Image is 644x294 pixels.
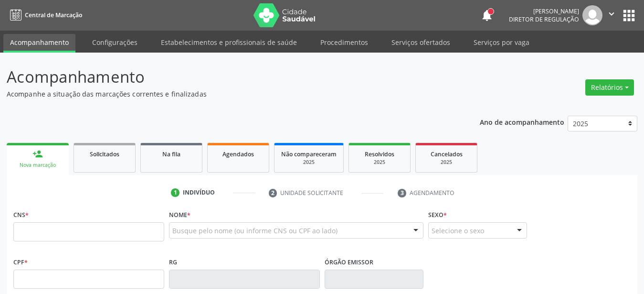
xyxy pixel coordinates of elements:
div: 2025 [356,159,403,166]
i:  [606,9,617,19]
label: Órgão emissor [325,255,373,270]
span: Resolvidos [365,150,394,158]
p: Acompanhamento [7,65,448,89]
button: notifications [480,9,494,22]
label: CNS [13,207,29,222]
div: Indivíduo [183,188,215,197]
span: Busque pelo nome (ou informe CNS ou CPF ao lado) [172,226,338,236]
div: 1 [171,188,179,197]
label: Nome [169,207,190,222]
label: Sexo [428,207,447,222]
a: Central de Marcação [7,7,82,23]
div: person_add [32,149,43,159]
span: Cancelados [431,150,463,158]
a: Serviços por vaga [467,34,536,51]
div: [PERSON_NAME] [509,7,579,15]
button: apps [621,7,637,24]
a: Acompanhamento [3,34,75,53]
p: Ano de acompanhamento [480,116,564,128]
span: Na fila [162,150,180,158]
p: Acompanhe a situação das marcações correntes e finalizadas [7,89,448,99]
button: Relatórios [585,79,634,96]
span: Selecione o sexo [432,226,484,236]
span: Agendados [222,150,254,158]
label: RG [169,255,177,270]
div: Nova marcação [13,162,62,169]
img: img [582,5,602,25]
span: Não compareceram [281,150,337,158]
a: Configurações [85,34,144,51]
div: 2025 [281,159,337,166]
span: Central de Marcação [25,11,82,19]
span: Solicitados [90,150,119,158]
button:  [602,5,621,25]
span: Diretor de regulação [509,15,579,23]
a: Serviços ofertados [385,34,457,51]
a: Procedimentos [314,34,375,51]
a: Estabelecimentos e profissionais de saúde [154,34,304,51]
div: 2025 [422,159,470,166]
